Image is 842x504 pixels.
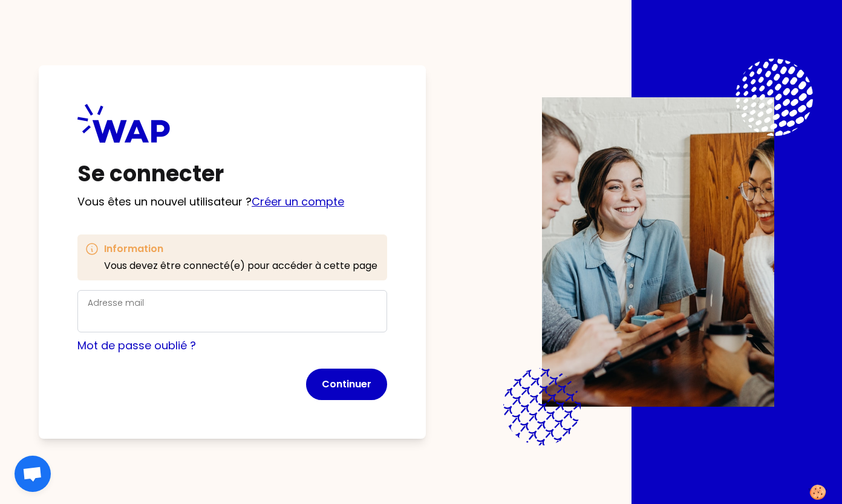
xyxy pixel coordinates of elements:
[77,338,196,353] a: Mot de passe oublié ?
[77,193,387,210] p: Vous êtes un nouvel utilisateur ?
[88,297,144,309] label: Adresse mail
[104,242,377,256] h3: Information
[104,259,377,273] p: Vous devez être connecté(e) pour accéder à cette page
[252,194,344,209] a: Créer un compte
[15,456,51,492] div: Ouvrir le chat
[542,97,774,407] img: Description
[77,162,387,186] h1: Se connecter
[306,369,387,400] button: Continuer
